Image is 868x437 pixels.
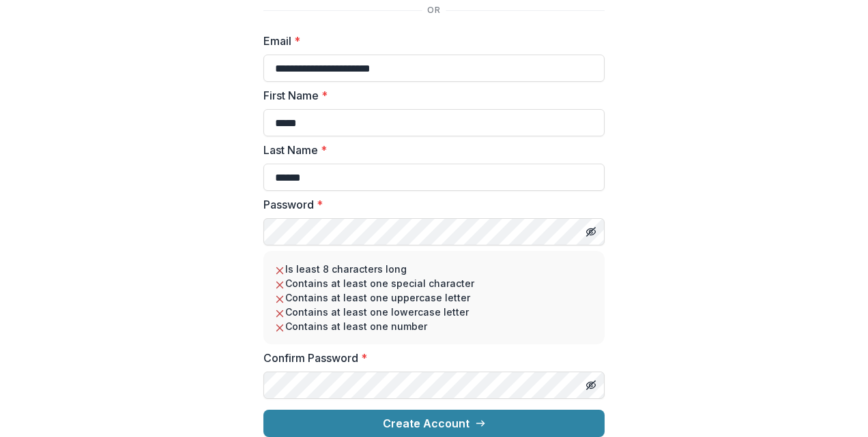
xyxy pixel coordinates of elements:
[274,262,594,276] li: Is least 8 characters long
[263,350,596,366] label: Confirm Password
[274,305,594,319] li: Contains at least one lowercase letter
[274,319,594,333] li: Contains at least one number
[263,33,596,49] label: Email
[263,87,596,104] label: First Name
[263,196,596,213] label: Password
[274,290,594,305] li: Contains at least one uppercase letter
[580,221,602,243] button: Toggle password visibility
[263,410,605,437] button: Create Account
[263,142,596,158] label: Last Name
[580,374,602,396] button: Toggle password visibility
[274,276,594,290] li: Contains at least one special character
